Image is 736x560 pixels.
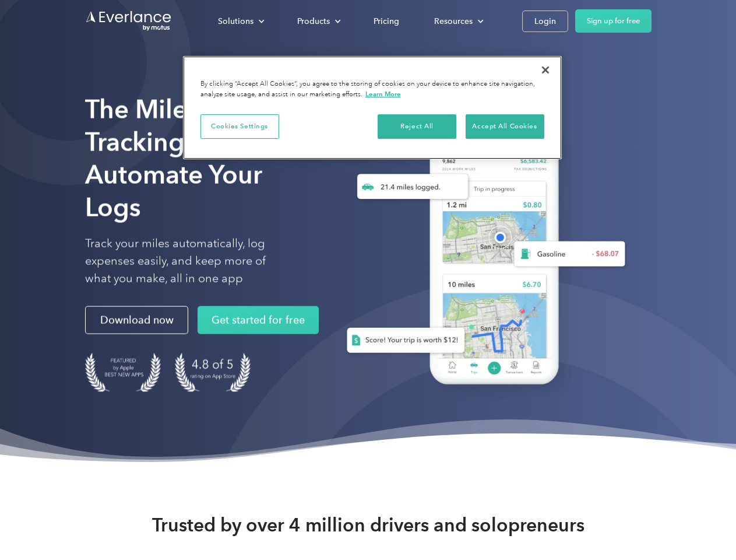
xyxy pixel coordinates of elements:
div: By clicking “Accept All Cookies”, you agree to the storing of cookies on your device to enhance s... [200,79,544,100]
div: Products [297,14,330,29]
button: Cookies Settings [200,114,279,139]
div: Pricing [374,14,399,29]
div: Resources [434,14,473,29]
div: Resources [422,11,493,32]
a: More information about your privacy, opens in a new tab [365,90,401,98]
div: Privacy [183,56,562,159]
a: Sign up for free [575,9,652,33]
img: 4.9 out of 5 stars on the app store [175,353,251,392]
strong: Trusted by over 4 million drivers and solopreneurs [152,513,584,537]
a: Go to homepage [85,10,172,32]
button: Reject All [378,114,456,139]
div: Cookie banner [183,56,562,159]
a: Login [522,10,568,32]
div: Login [534,14,556,29]
div: Solutions [206,11,274,32]
img: Badge for Featured by Apple Best New Apps [85,353,161,392]
div: Products [286,11,350,32]
button: Accept All Cookies [466,114,544,139]
a: Pricing [362,11,411,32]
a: Get started for free [198,306,319,334]
div: Solutions [218,14,253,29]
p: Track your miles automatically, log expenses easily, and keep more of what you make, all in one app [85,235,293,288]
button: Close [533,57,558,83]
a: Download now [85,306,188,334]
img: Everlance, mileage tracker app, expense tracking app [328,111,635,402]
